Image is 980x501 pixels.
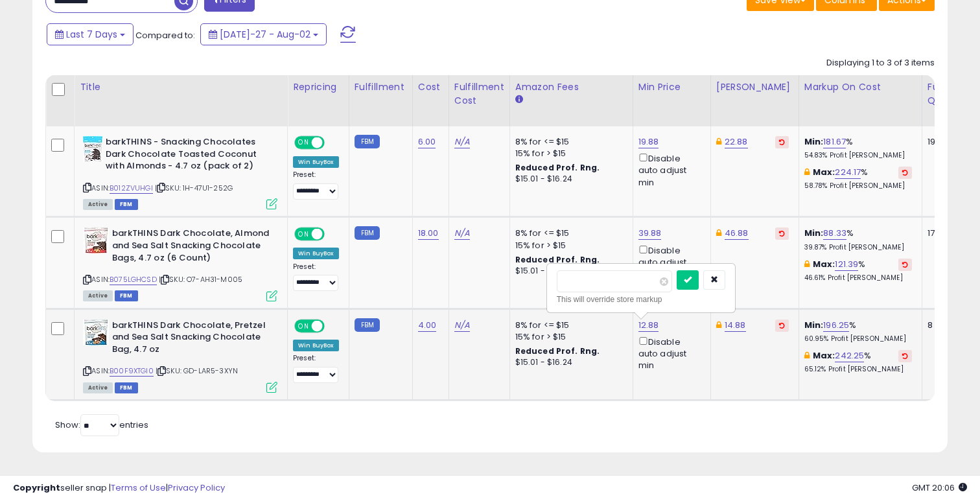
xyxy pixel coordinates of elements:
[638,151,701,189] div: Disable auto adjust min
[155,183,233,193] span: | SKU: 1H-47U1-252G
[804,243,912,252] p: 39.87% Profit [PERSON_NAME]
[725,319,746,332] a: 14.88
[804,167,912,191] div: %
[112,320,270,359] b: barkTHINS Dark Chocolate, Pretzel and Sea Salt Snacking Chocolate Bag, 4.7 oz
[159,274,242,285] span: | SKU: O7-AH31-M005
[835,258,858,271] a: 121.39
[106,136,263,176] b: barkTHINS - Snacking Chocolates Dark Chocolate Toasted Coconut with Almonds - 4.7 oz (pack of 2)
[813,166,835,178] b: Max:
[156,366,238,376] span: | SKU: GD-LAR5-3XYN
[804,259,912,283] div: %
[515,240,623,251] div: 15% for > $15
[813,258,835,270] b: Max:
[220,28,310,41] span: [DATE]-27 - Aug-02
[515,357,623,368] div: $15.01 - $16.24
[418,319,437,332] a: 4.00
[83,320,109,345] img: 51WrLE6l6RL._SL40_.jpg
[55,419,148,431] span: Show: entries
[293,262,339,292] div: Preset:
[454,319,470,332] a: N/A
[110,366,154,377] a: B00F9XTGI0
[323,229,344,240] span: OFF
[296,137,312,148] span: ON
[115,290,138,301] span: FBM
[515,227,623,239] div: 8% for <= $15
[418,227,439,240] a: 18.00
[200,23,327,45] button: [DATE]-27 - Aug-02
[515,162,600,173] b: Reduced Prof. Rng.
[835,166,861,179] a: 224.17
[296,320,312,331] span: ON
[293,156,339,168] div: Win BuyBox
[823,135,846,148] a: 181.67
[168,482,225,494] a: Privacy Policy
[115,199,138,210] span: FBM
[716,80,793,94] div: [PERSON_NAME]
[799,75,922,126] th: The percentage added to the cost of goods (COGS) that forms the calculator for Min & Max prices.
[912,482,967,494] span: 2025-08-10 20:06 GMT
[638,227,662,240] a: 39.88
[823,319,849,332] a: 196.25
[323,137,344,148] span: OFF
[80,80,282,94] div: Title
[823,227,846,240] a: 88.33
[83,199,113,210] span: All listings currently available for purchase on Amazon
[83,320,277,391] div: ASIN:
[804,227,912,251] div: %
[418,80,443,94] div: Cost
[927,80,972,108] div: Fulfillable Quantity
[804,136,912,160] div: %
[804,319,824,331] b: Min:
[515,136,623,148] div: 8% for <= $15
[110,274,157,285] a: B075LGHCSD
[418,135,436,148] a: 6.00
[355,80,407,94] div: Fulfillment
[804,151,912,160] p: 54.83% Profit [PERSON_NAME]
[515,148,623,159] div: 15% for > $15
[515,345,600,356] b: Reduced Prof. Rng.
[83,227,109,253] img: 51bcpInb-oL._SL40_.jpg
[725,135,748,148] a: 22.88
[804,227,824,239] b: Min:
[454,227,470,240] a: N/A
[454,80,504,108] div: Fulfillment Cost
[293,340,339,351] div: Win BuyBox
[804,334,912,344] p: 60.95% Profit [PERSON_NAME]
[293,354,339,383] div: Preset:
[66,28,117,41] span: Last 7 Days
[804,80,916,94] div: Markup on Cost
[83,136,102,162] img: 51RZBeOwpuL._SL40_.jpg
[83,382,113,393] span: All listings currently available for purchase on Amazon
[83,290,113,301] span: All listings currently available for purchase on Amazon
[115,382,138,393] span: FBM
[515,174,623,185] div: $15.01 - $16.24
[13,482,225,495] div: seller snap | |
[323,320,344,331] span: OFF
[804,365,912,374] p: 65.12% Profit [PERSON_NAME]
[804,320,912,344] div: %
[638,243,701,281] div: Disable auto adjust min
[515,331,623,343] div: 15% for > $15
[83,227,277,299] div: ASIN:
[515,266,623,277] div: $15.01 - $16.24
[13,482,60,494] strong: Copyright
[515,254,600,265] b: Reduced Prof. Rng.
[804,274,912,283] p: 46.61% Profit [PERSON_NAME]
[813,349,835,362] b: Max:
[515,94,523,106] small: Amazon Fees.
[112,227,270,267] b: barkTHINS Dark Chocolate, Almond and Sea Salt Snacking Chocolate Bags, 4.7 oz (6 Count)
[296,229,312,240] span: ON
[804,181,912,191] p: 58.78% Profit [PERSON_NAME]
[927,320,968,331] div: 8
[355,318,380,332] small: FBM
[835,349,864,362] a: 242.25
[638,319,659,332] a: 12.88
[927,227,968,239] div: 17
[47,23,134,45] button: Last 7 Days
[638,80,705,94] div: Min Price
[454,135,470,148] a: N/A
[111,482,166,494] a: Terms of Use
[135,29,195,41] span: Compared to:
[515,320,623,331] div: 8% for <= $15
[638,135,659,148] a: 19.88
